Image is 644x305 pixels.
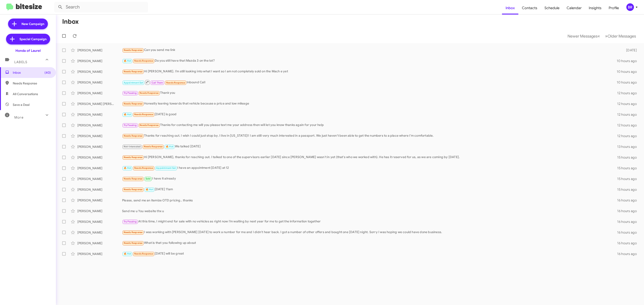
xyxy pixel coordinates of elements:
span: Not-Interested [124,145,141,148]
a: New Campaign [8,19,48,29]
span: Needs Response [144,145,163,148]
span: Needs Response [134,113,153,116]
div: 16 hours ago [617,241,640,245]
span: Needs Response [124,177,143,180]
span: 🔥 Hot [124,252,131,255]
div: What is that you following up about [122,240,617,246]
span: Needs Response [13,81,51,86]
div: Honda of Laurel [15,48,41,53]
a: Calendar [563,2,585,15]
span: (40) [44,70,51,75]
span: Needs Response [124,188,143,191]
div: 16 hours ago [617,252,640,256]
span: Needs Response [134,167,153,169]
div: 12 hours ago [617,123,640,127]
div: [PERSON_NAME] [77,252,122,256]
span: Needs Response [134,59,153,62]
div: Thank you [122,90,617,96]
span: Save a Deal [13,102,30,107]
div: 16 hours ago [617,209,640,213]
div: Hi [PERSON_NAME], thanks for reaching out. I talked to one of the supervisors earlier [DATE] sinc... [122,155,617,160]
a: Contacts [518,2,541,15]
span: Needs Response [124,242,143,244]
nav: Page navigation example [565,31,639,41]
div: I was working with [PERSON_NAME] [DATE] to work a number for me and I didn't hear back. I got a n... [122,230,617,235]
span: 🔥 Hot [124,113,131,116]
div: Honestly leaning towards that vehicle because a price and low mileage [122,101,617,106]
div: [PERSON_NAME] [77,144,122,149]
div: 12 hours ago [617,134,640,138]
div: 13 hours ago [617,144,640,149]
span: Needs Response [124,70,143,73]
div: [DATE] 11am [122,187,617,192]
span: Needs Response [140,124,159,127]
div: 16 hours ago [617,219,640,224]
div: [PERSON_NAME] [77,155,122,160]
div: [DATE] is good [122,112,617,117]
span: Newer Messages [568,34,597,39]
div: [PERSON_NAME] [77,91,122,95]
div: Inbound Call [122,79,617,85]
span: Needs Response [124,49,143,52]
span: 🔥 Hot [146,188,153,191]
div: [PERSON_NAME] [77,187,122,192]
div: [PERSON_NAME] [PERSON_NAME] [77,102,122,106]
div: At this time, I might end for sale with no vehicles as right now I’m waiting by next year for me ... [122,219,617,224]
div: [PERSON_NAME] [77,219,122,224]
div: [PERSON_NAME] [77,123,122,127]
span: 🔥 Hot [124,59,131,62]
div: [DATE] [617,48,640,52]
span: Special Campaign [19,37,47,41]
button: BR [623,3,639,11]
div: [PERSON_NAME] [77,80,122,85]
div: [PERSON_NAME] [77,134,122,138]
div: Hi [PERSON_NAME]. I’m still looking into what I want so I am not completely sold on the Mach e yet [122,69,617,74]
button: Next [602,31,639,41]
div: 16 hours ago [617,198,640,203]
span: Try Pausing [124,124,137,127]
span: 🔥 Hot [124,167,131,169]
div: I have an appointment [DATE] at 12 [122,165,617,171]
input: Search [54,2,148,13]
a: Schedule [541,2,563,15]
div: 10 hours ago [617,80,640,85]
span: Needs Response [124,231,143,234]
span: Needs Response [140,92,159,94]
span: New Campaign [21,22,44,26]
div: Can you send me link [122,48,617,53]
span: Needs Response [134,252,153,255]
span: Sold [146,177,151,180]
div: 12 hours ago [617,102,640,106]
div: BR [626,3,634,11]
div: [PERSON_NAME] [77,230,122,235]
span: Try Pausing [124,92,137,94]
div: 16 hours ago [617,230,640,235]
span: All Conversations [13,92,38,96]
span: Labels [14,60,27,64]
span: Call Them [152,81,163,84]
span: Older Messages [608,34,636,39]
a: Inbox [502,2,518,15]
div: 15 hours ago [617,166,640,170]
a: Insights [585,2,605,15]
div: [PERSON_NAME] [77,198,122,203]
div: Send me u You website thx u [122,209,617,213]
div: 15 hours ago [617,177,640,181]
div: [PERSON_NAME] [77,112,122,117]
h1: Inbox [62,18,79,25]
a: Profile [605,2,623,15]
div: 15 hours ago [617,155,640,160]
span: Needs Response [166,81,185,84]
div: 12 hours ago [617,112,640,117]
div: We talked [DATE] [122,144,617,149]
span: 🔥 Hot [166,145,173,148]
div: [PERSON_NAME] [77,177,122,181]
span: Appointment Set [124,81,143,84]
div: 15 hours ago [617,187,640,192]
